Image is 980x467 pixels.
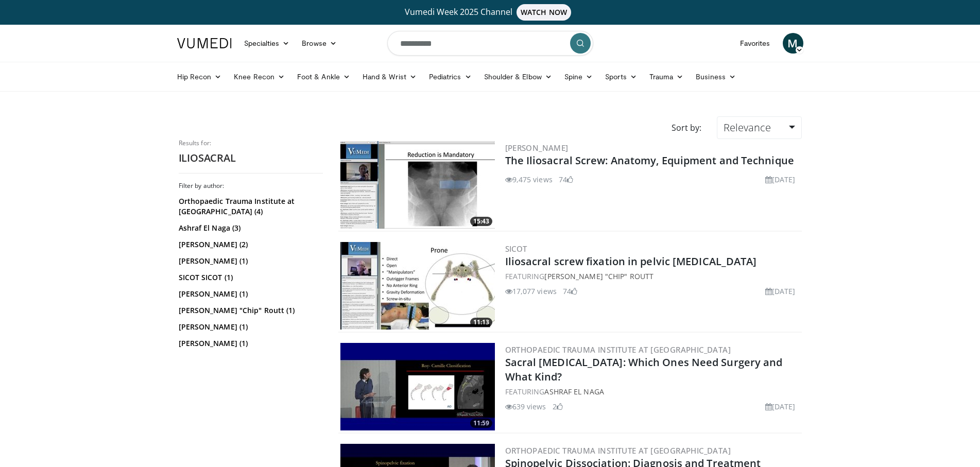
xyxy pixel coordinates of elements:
[690,66,742,87] a: Business
[765,286,796,297] li: [DATE]
[505,286,557,297] li: 17,077 views
[724,120,771,134] span: Relevance
[470,217,492,226] span: 15:43
[505,143,569,153] a: [PERSON_NAME]
[734,33,777,54] a: Favorites
[179,182,323,190] h3: Filter by author:
[599,66,643,87] a: Sports
[356,66,423,87] a: Hand & Wrist
[517,4,571,21] span: WATCH NOW
[340,343,495,430] a: 11:59
[765,401,796,412] li: [DATE]
[544,387,604,396] a: Ashraf El Naga
[179,196,320,217] a: Orthopaedic Trauma Institute at [GEOGRAPHIC_DATA] (4)
[559,174,573,185] li: 74
[179,322,320,332] a: [PERSON_NAME] (1)
[643,66,690,87] a: Trauma
[179,223,320,233] a: Ashraf El Naga (3)
[505,254,757,268] a: Iliosacral screw fixation in pelvic [MEDICAL_DATA]
[179,151,323,165] h2: ILIOSACRAL
[177,38,232,48] img: VuMedi Logo
[505,344,731,355] a: Orthopaedic Trauma Institute at [GEOGRAPHIC_DATA]
[387,31,593,56] input: Search topics, interventions
[544,271,654,281] a: [PERSON_NAME] "Chip" Routt
[171,66,228,87] a: Hip Recon
[470,419,492,428] span: 11:59
[470,318,492,327] span: 11:13
[340,242,495,330] a: 11:13
[340,343,495,430] img: 8b9f719e-643f-4ad6-915d-9176e62b2b82.300x170_q85_crop-smart_upscale.jpg
[340,141,495,229] img: _uLx7NeC-FsOB8GH4xMDoxOjB1O8AjAz.300x170_q85_crop-smart_upscale.jpg
[228,66,291,87] a: Knee Recon
[291,66,356,87] a: Foot & Ankle
[478,66,558,87] a: Shoulder & Elbow
[553,401,563,412] li: 2
[296,33,343,54] a: Browse
[505,174,553,185] li: 9,475 views
[179,305,320,316] a: [PERSON_NAME] "Chip" Routt (1)
[179,4,802,21] a: Vumedi Week 2025 ChannelWATCH NOW
[179,289,320,299] a: [PERSON_NAME] (1)
[558,66,599,87] a: Spine
[505,271,800,282] div: FEATURING
[423,66,478,87] a: Pediatrics
[179,272,320,283] a: SICOT SICOT (1)
[505,244,527,254] a: SICOT
[238,33,296,54] a: Specialties
[505,445,731,456] a: Orthopaedic Trauma Institute at [GEOGRAPHIC_DATA]
[340,242,495,330] img: d5ySKFN8UhyXrjO34yMDoxOjByOwWswz_1.300x170_q85_crop-smart_upscale.jpg
[563,286,577,297] li: 74
[179,239,320,250] a: [PERSON_NAME] (2)
[765,174,796,185] li: [DATE]
[505,153,794,167] a: The Iliosacral Screw: Anatomy, Equipment and Technique
[179,139,323,147] p: Results for:
[505,355,783,384] a: Sacral [MEDICAL_DATA]: Which Ones Need Surgery and What Kind?
[340,141,495,229] a: 15:43
[505,401,546,412] li: 639 views
[783,33,803,54] a: M
[717,116,801,139] a: Relevance
[179,256,320,266] a: [PERSON_NAME] (1)
[505,386,800,397] div: FEATURING
[179,338,320,349] a: [PERSON_NAME] (1)
[664,116,709,139] div: Sort by:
